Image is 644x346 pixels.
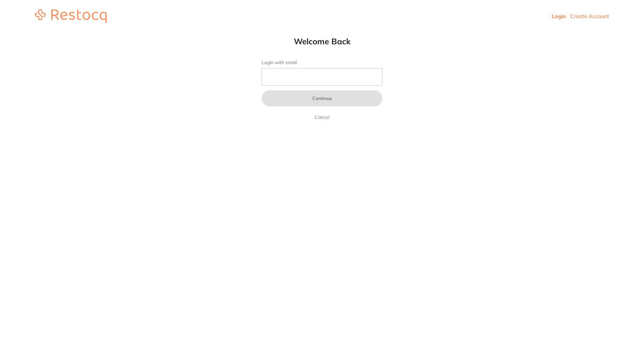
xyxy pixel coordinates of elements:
h1: Welcome Back [248,36,396,46]
label: Login with email [262,60,382,65]
a: Login [552,13,566,19]
button: Continue [262,90,382,106]
img: restocq_logo.svg [35,9,107,23]
a: Create Account [570,13,609,19]
a: Cancel [313,113,331,121]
